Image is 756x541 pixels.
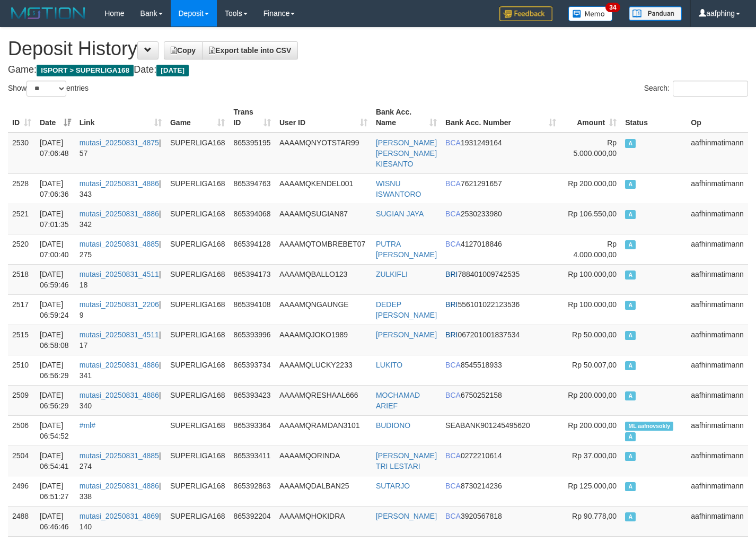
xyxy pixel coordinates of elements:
td: AAAAMQNYOTSTAR99 [275,133,372,174]
a: mutasi_20250831_4886 [80,391,159,399]
td: 067201001837534 [441,325,560,355]
span: Rp 100.000,00 [568,300,617,309]
td: SUPERLIGA168 [166,506,230,536]
td: 901245495620 [441,415,560,446]
td: | 340 [75,385,166,415]
td: [DATE] 06:56:29 [36,355,75,385]
a: mutasi_20250831_4886 [80,361,159,369]
th: Game: activate to sort column ascending [166,102,230,133]
td: 4127018846 [441,234,560,264]
a: LUKITO [376,361,402,369]
span: Rp 50.007,00 [572,361,617,369]
span: BCA [445,482,461,490]
td: 865394173 [229,264,275,294]
span: Rp 125.000,00 [568,482,617,490]
a: Copy [164,41,203,59]
span: Approved [625,432,636,441]
td: | 17 [75,325,166,355]
a: MOCHAMAD ARIEF [376,391,420,410]
td: aafhinmatimann [687,325,748,355]
th: User ID: activate to sort column ascending [275,102,372,133]
td: SUPERLIGA168 [166,204,230,234]
th: Bank Acc. Number: activate to sort column ascending [441,102,560,133]
span: Approved [625,391,636,400]
td: SUPERLIGA168 [166,133,230,174]
td: 2488 [8,506,36,536]
td: 865395195 [229,133,275,174]
a: mutasi_20250831_2206 [80,300,159,309]
td: aafhinmatimann [687,476,748,506]
td: SUPERLIGA168 [166,294,230,325]
td: AAAAMQTOMBREBET07 [275,234,372,264]
a: WISNU ISWANTORO [376,179,421,198]
td: [DATE] 06:51:27 [36,476,75,506]
span: Rp 106.550,00 [568,210,617,218]
td: [DATE] 06:59:46 [36,264,75,294]
th: Date: activate to sort column ascending [36,102,75,133]
select: Showentries [27,81,66,97]
a: BUDIONO [376,421,410,430]
span: BRI [445,270,458,278]
td: [DATE] 07:00:40 [36,234,75,264]
td: [DATE] 06:58:08 [36,325,75,355]
a: mutasi_20250831_4886 [80,482,159,490]
td: 865394128 [229,234,275,264]
td: SUPERLIGA168 [166,446,230,476]
td: 2517 [8,294,36,325]
span: BCA [445,451,461,460]
a: #ml# [80,421,95,430]
td: aafhinmatimann [687,234,748,264]
td: AAAAMQDALBAN25 [275,476,372,506]
td: 865393411 [229,446,275,476]
span: Approved [625,240,636,249]
td: AAAAMQBALLO123 [275,264,372,294]
td: AAAAMQSUGIAN87 [275,204,372,234]
span: Rp 37.000,00 [572,451,617,460]
span: Copy [171,46,196,55]
a: mutasi_20250831_4885 [80,240,159,248]
a: mutasi_20250831_4886 [80,179,159,188]
td: SUPERLIGA168 [166,355,230,385]
a: [PERSON_NAME] TRI LESTARI [376,451,437,470]
h4: Game: Date: [8,65,748,75]
td: 865394108 [229,294,275,325]
a: SUGIAN JAYA [376,210,424,218]
td: 3920567818 [441,506,560,536]
td: AAAAMQRESHAAL666 [275,385,372,415]
td: | 343 [75,173,166,204]
td: 2528 [8,173,36,204]
span: Approved [625,180,636,189]
td: 2509 [8,385,36,415]
td: | 9 [75,294,166,325]
td: 865392863 [229,476,275,506]
a: DEDEP [PERSON_NAME] [376,300,437,319]
span: Rp 50.000,00 [572,330,617,339]
td: 2515 [8,325,36,355]
td: 2496 [8,476,36,506]
td: 0272210614 [441,446,560,476]
td: AAAAMQJOKO1989 [275,325,372,355]
td: 788401009742535 [441,264,560,294]
td: 2518 [8,264,36,294]
td: SUPERLIGA168 [166,476,230,506]
a: mutasi_20250831_4511 [80,270,159,278]
span: BCA [445,361,461,369]
td: 865394068 [229,204,275,234]
span: Approved [625,361,636,370]
span: Rp 5.000.000,00 [573,138,617,158]
td: [DATE] 06:54:41 [36,446,75,476]
td: SUPERLIGA168 [166,325,230,355]
span: Export table into CSV [209,46,291,55]
span: BCA [445,138,461,147]
td: AAAAMQHOKIDRA [275,506,372,536]
span: ISPORT > SUPERLIGA168 [37,65,134,76]
td: aafhinmatimann [687,506,748,536]
td: aafhinmatimann [687,204,748,234]
td: | 274 [75,446,166,476]
td: AAAAMQLUCKY2233 [275,355,372,385]
span: Rp 90.778,00 [572,512,617,520]
td: aafhinmatimann [687,385,748,415]
label: Search: [644,81,748,97]
span: BCA [445,240,461,248]
span: Approved [625,482,636,491]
